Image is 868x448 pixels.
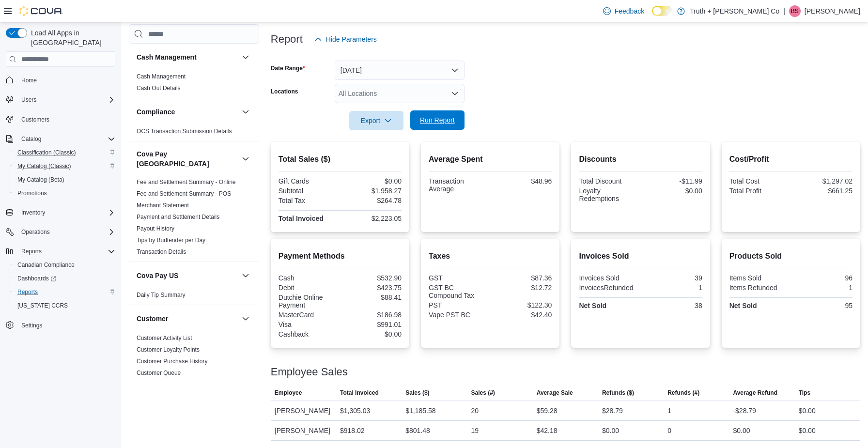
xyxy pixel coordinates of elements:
[21,209,45,216] span: Inventory
[17,226,115,238] span: Operations
[14,286,115,298] span: Reports
[271,64,305,72] label: Date Range
[279,215,324,222] strong: Total Invoiced
[17,302,68,309] span: [US_STATE] CCRS
[21,116,49,124] span: Customers
[137,314,168,324] h3: Customer
[793,302,852,309] div: 95
[137,128,232,135] a: OCS Transaction Submission Details
[17,162,71,170] span: My Catalog (Classic)
[2,245,119,258] button: Reports
[602,389,634,397] span: Refunds ($)
[10,285,119,299] button: Reports
[799,425,816,436] div: $0.00
[471,405,479,417] div: 20
[17,133,45,145] button: Catalog
[137,73,186,80] a: Cash Management
[799,389,810,397] span: Tips
[492,301,552,309] div: $122.30
[429,274,488,282] div: GST
[342,294,402,301] div: $88.41
[271,366,348,378] h3: Employee Sales
[471,389,495,397] span: Sales (#)
[21,77,37,84] span: Home
[6,69,115,357] nav: Complex example
[17,207,115,218] span: Inventory
[342,311,402,319] div: $186.98
[240,270,251,281] button: Cova Pay US
[643,177,702,185] div: -$11.99
[275,389,302,397] span: Employee
[14,187,51,199] a: Promotions
[793,274,852,282] div: 96
[729,274,789,282] div: Items Sold
[17,113,115,125] span: Customers
[17,320,46,331] a: Settings
[342,274,402,282] div: $532.90
[14,174,68,185] a: My Catalog (Beta)
[429,311,488,319] div: Vape PST BC
[10,186,119,200] button: Promotions
[429,177,488,193] div: Transaction Average
[279,154,402,165] h2: Total Sales ($)
[240,313,251,324] button: Customer
[17,94,115,106] span: Users
[10,173,119,186] button: My Catalog (Beta)
[17,261,75,269] span: Canadian Compliance
[271,33,303,45] h3: Report
[579,302,606,309] strong: Net Sold
[279,294,338,309] div: Dutchie Online Payment
[451,90,459,97] button: Open list of options
[137,107,175,117] h3: Compliance
[471,425,479,436] div: 19
[240,51,251,63] button: Cash Management
[21,96,36,104] span: Users
[137,149,238,169] h3: Cova Pay [GEOGRAPHIC_DATA]
[667,389,699,397] span: Refunds (#)
[429,301,488,309] div: PST
[420,115,455,125] span: Run Report
[690,5,779,17] p: Truth + [PERSON_NAME] Co
[340,405,370,417] div: $1,305.03
[602,405,623,417] div: $28.79
[279,250,402,262] h2: Payment Methods
[129,125,259,141] div: Compliance
[793,187,852,195] div: $661.25
[733,389,777,397] span: Average Refund
[579,250,702,262] h2: Invoices Sold
[579,187,638,202] div: Loyalty Redemptions
[10,146,119,159] button: Classification (Classic)
[17,114,53,125] a: Customers
[733,405,756,417] div: -$28.79
[129,71,259,98] div: Cash Management
[492,274,552,282] div: $87.36
[137,107,238,117] button: Compliance
[326,34,377,44] span: Hide Parameters
[27,28,115,47] span: Load All Apps in [GEOGRAPHIC_DATA]
[579,177,638,185] div: Total Discount
[2,112,119,126] button: Customers
[579,274,638,282] div: Invoices Sold
[21,228,50,236] span: Operations
[14,300,72,311] a: [US_STATE] CCRS
[137,225,174,232] a: Payout History
[137,52,238,62] button: Cash Management
[643,274,702,282] div: 39
[733,425,750,436] div: $0.00
[14,259,115,271] span: Canadian Compliance
[137,237,205,244] a: Tips by Budtender per Day
[279,330,338,338] div: Cashback
[279,321,338,328] div: Visa
[537,389,573,397] span: Average Sale
[729,187,789,195] div: Total Profit
[667,425,671,436] div: 0
[17,319,115,331] span: Settings
[10,299,119,312] button: [US_STATE] CCRS
[240,106,251,118] button: Compliance
[14,286,42,298] a: Reports
[137,179,236,185] a: Fee and Settlement Summary - Online
[17,207,49,218] button: Inventory
[137,314,238,324] button: Customer
[342,215,402,222] div: $2,223.05
[14,160,75,172] a: My Catalog (Classic)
